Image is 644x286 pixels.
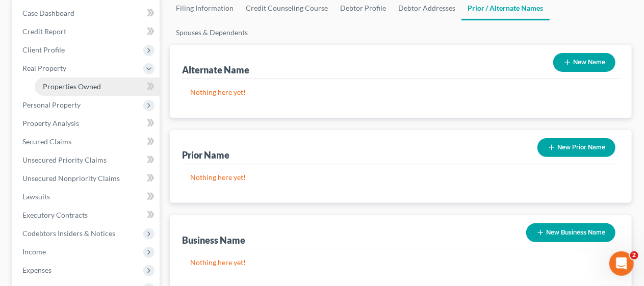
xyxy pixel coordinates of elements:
span: Executory Contracts [22,211,88,219]
span: Credit Report [22,27,66,36]
a: Spouses & Dependents [170,20,254,45]
span: Secured Claims [22,137,71,146]
span: Case Dashboard [22,9,74,17]
span: Property Analysis [22,119,79,127]
p: Nothing here yet! [190,172,611,183]
p: Nothing here yet! [190,257,611,268]
p: Nothing here yet! [190,87,611,97]
a: Unsecured Priority Claims [14,151,160,169]
button: New Name [553,53,615,72]
a: Lawsuits [14,188,160,206]
a: Credit Report [14,22,160,41]
span: Real Property [22,64,66,72]
a: Property Analysis [14,114,160,133]
span: Income [22,247,46,256]
button: New Prior Name [537,138,615,157]
div: Alternate Name [182,64,249,76]
a: Properties Owned [35,77,160,96]
span: Unsecured Priority Claims [22,155,107,164]
span: Properties Owned [43,82,101,91]
button: New Business Name [526,223,615,242]
div: Prior Name [182,149,229,161]
a: Unsecured Nonpriority Claims [14,169,160,188]
span: Unsecured Nonpriority Claims [22,174,120,183]
span: Personal Property [22,100,81,109]
span: Lawsuits [22,192,50,201]
span: 2 [630,251,638,259]
a: Executory Contracts [14,206,160,224]
div: Business Name [182,234,245,246]
a: Case Dashboard [14,4,160,22]
span: Client Profile [22,45,65,54]
span: Expenses [22,266,51,274]
iframe: Intercom live chat [609,251,634,276]
span: Codebtors Insiders & Notices [22,229,115,238]
a: Secured Claims [14,133,160,151]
